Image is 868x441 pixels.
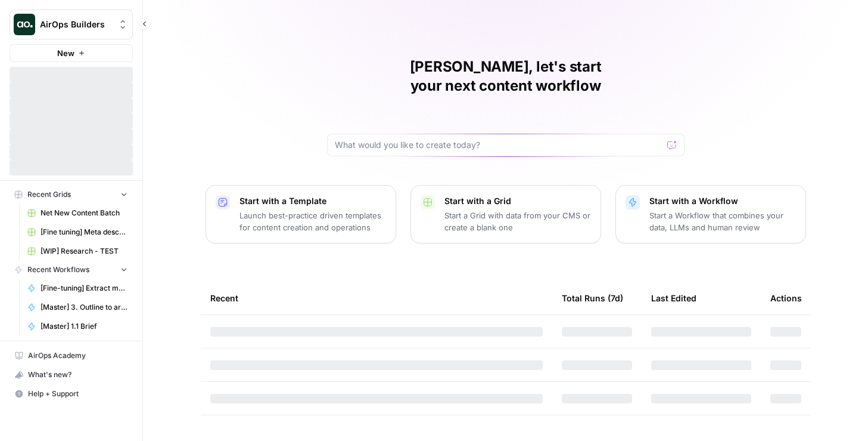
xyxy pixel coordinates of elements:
[10,366,132,384] div: What's new?
[562,282,623,314] div: Total Runs (7d)
[10,10,133,39] button: Workspace: AirOps Builders
[239,195,386,207] p: Start with a Template
[22,223,133,242] a: [Fine tuning] Meta description
[28,350,127,361] span: AirOps Academy
[10,44,133,62] button: New
[10,346,133,365] a: AirOps Academy
[41,227,127,238] span: [Fine tuning] Meta description
[22,298,133,317] a: [Master] 3. Outline to article
[22,317,133,336] a: [Master] 1.1 Brief
[14,14,35,35] img: AirOps Builders Logo
[10,186,133,203] button: Recent Grids
[10,384,133,403] button: Help + Support
[41,302,127,313] span: [Master] 3. Outline to article
[41,283,127,294] span: [Fine-tuning] Extract meta description
[57,47,74,59] span: New
[41,246,127,257] span: [WIP] Research - TEST
[27,264,89,275] span: Recent Workflows
[41,321,127,332] span: [Master] 1.1 Brief
[206,185,396,243] button: Start with a TemplateLaunch best-practice driven templates for content creation and operations
[615,185,806,243] button: Start with a WorkflowStart a Workflow that combines your data, LLMs and human review
[28,388,127,399] span: Help + Support
[444,209,591,233] p: Start a Grid with data from your CMS or create a blank one
[27,189,71,200] span: Recent Grids
[22,203,133,223] a: Net New Content Batch
[41,208,127,218] span: Net New Content Batch
[651,282,696,314] div: Last Edited
[210,282,543,314] div: Recent
[770,282,802,314] div: Actions
[22,279,133,298] a: [Fine-tuning] Extract meta description
[10,365,133,384] button: What's new?
[649,209,796,233] p: Start a Workflow that combines your data, LLMs and human review
[410,185,601,243] button: Start with a GridStart a Grid with data from your CMS or create a blank one
[649,195,796,207] p: Start with a Workflow
[239,209,386,233] p: Launch best-practice driven templates for content creation and operations
[40,18,112,30] span: AirOps Builders
[22,242,133,261] a: [WIP] Research - TEST
[327,57,685,95] h1: [PERSON_NAME], let's start your next content workflow
[10,261,133,279] button: Recent Workflows
[444,195,591,207] p: Start with a Grid
[335,139,662,151] input: What would you like to create today?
